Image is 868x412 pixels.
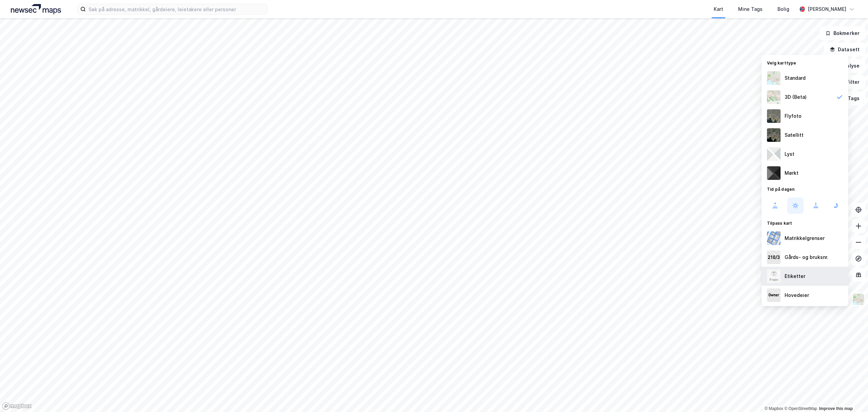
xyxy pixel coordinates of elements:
[785,93,807,101] div: 3D (Beta)
[785,131,804,139] div: Satellitt
[2,402,32,410] a: Mapbox homepage
[785,112,802,120] div: Flyfoto
[785,272,805,280] div: Etiketter
[834,379,868,412] div: Chatt-widget
[762,56,848,69] div: Velg karttype
[767,109,781,123] img: Z
[762,183,848,195] div: Tid på dagen
[767,90,781,104] img: Z
[834,379,868,412] iframe: Chat Widget
[762,217,848,229] div: Tilpass kart
[819,406,853,411] a: Improve this map
[785,169,798,177] div: Mørkt
[767,269,781,283] img: Z
[714,5,723,13] div: Kart
[834,92,865,105] button: Tags
[86,4,267,14] input: Søk på adresse, matrikkel, gårdeiere, leietakere eller personer
[767,166,781,180] img: nCdM7BzjoCAAAAAElFTkSuQmCC
[824,43,865,56] button: Datasett
[738,5,763,13] div: Mine Tags
[767,147,781,161] img: luj3wr1y2y3+OchiMxRmMxRlscgabnMEmZ7DJGWxyBpucwSZnsMkZbHIGm5zBJmewyRlscgabnMEmZ7DJGWxyBpucwSZnsMkZ...
[765,406,783,411] a: Mapbox
[777,5,789,13] div: Bolig
[820,26,865,40] button: Bokmerker
[833,75,865,89] button: Filter
[785,253,828,261] div: Gårds- og bruksnr.
[785,150,794,158] div: Lyst
[785,291,809,299] div: Hovedeier
[767,250,781,264] img: cadastreKeys.547ab17ec502f5a4ef2b.jpeg
[767,128,781,142] img: 9k=
[852,293,865,306] img: Z
[784,406,817,411] a: OpenStreetMap
[767,288,781,302] img: majorOwner.b5e170eddb5c04bfeeff.jpeg
[808,5,846,13] div: [PERSON_NAME]
[785,74,806,82] div: Standard
[11,4,61,14] img: logo.a4113a55bc3d86da70a041830d287a7e.svg
[767,231,781,245] img: cadastreBorders.cfe08de4b5ddd52a10de.jpeg
[767,71,781,85] img: Z
[785,234,825,242] div: Matrikkelgrenser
